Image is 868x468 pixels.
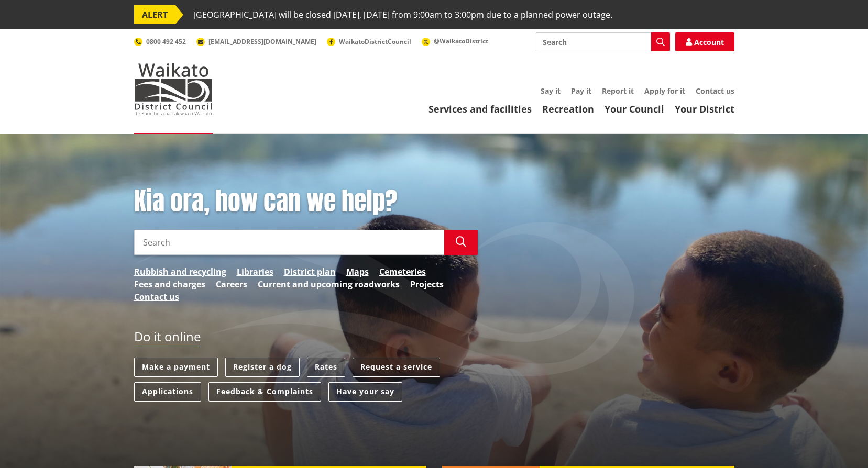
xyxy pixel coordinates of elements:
span: WaikatoDistrictCouncil [339,37,411,46]
a: Libraries [237,265,273,278]
a: Apply for it [644,86,685,96]
a: Have your say [328,382,402,402]
a: Rates [307,358,345,377]
span: ALERT [134,5,175,24]
a: Pay it [571,86,591,96]
input: Search input [134,230,444,255]
a: Current and upcoming roadworks [258,278,400,291]
span: 0800 492 452 [146,37,186,46]
a: Feedback & Complaints [208,382,321,402]
a: Rubbish and recycling [134,265,226,278]
a: Request a service [353,358,440,377]
a: @WaikatoDistrict [422,37,488,46]
input: Search input [536,32,670,51]
h2: Do it online [134,329,201,348]
a: Say it [541,86,561,96]
a: Projects [410,278,444,291]
a: Account [675,32,734,51]
a: Register a dog [225,358,300,377]
a: District plan [284,265,336,278]
a: Your District [675,103,734,115]
span: [GEOGRAPHIC_DATA] will be closed [DATE], [DATE] from 9:00am to 3:00pm due to a planned power outage. [193,5,612,24]
span: @WaikatoDistrict [434,37,488,46]
a: [EMAIL_ADDRESS][DOMAIN_NAME] [196,37,316,46]
a: Make a payment [134,358,218,377]
h1: Kia ora, how can we help? [134,186,478,217]
a: Services and facilities [428,103,532,115]
span: [EMAIL_ADDRESS][DOMAIN_NAME] [208,37,316,46]
a: Recreation [542,103,594,115]
a: Maps [346,265,369,278]
a: 0800 492 452 [134,37,186,46]
a: WaikatoDistrictCouncil [327,37,411,46]
a: Cemeteries [379,265,426,278]
a: Contact us [134,291,179,303]
a: Report it [602,86,634,96]
a: Your Council [605,103,664,115]
a: Fees and charges [134,278,205,291]
img: Waikato District Council - Te Kaunihera aa Takiwaa o Waikato [134,63,213,115]
a: Contact us [696,86,734,96]
a: Applications [134,382,201,402]
a: Careers [216,278,247,291]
